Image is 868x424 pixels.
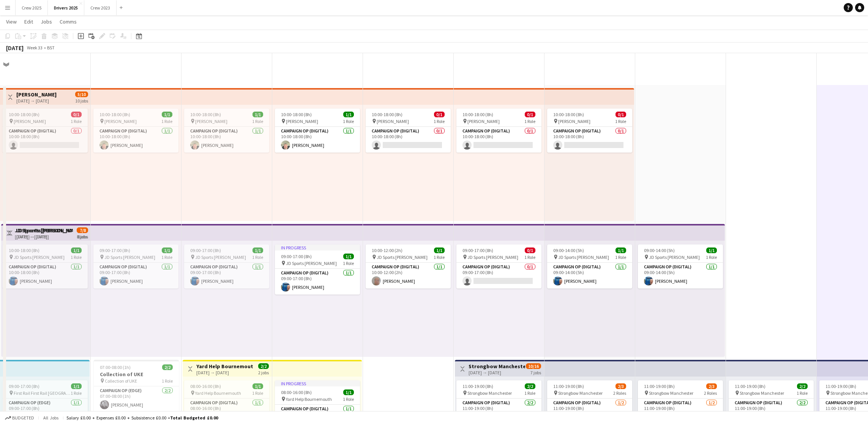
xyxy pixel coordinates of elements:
span: 09:00-17:00 (8h) [190,247,221,253]
span: 2/3 [615,383,626,389]
span: 1 Role [252,254,263,260]
span: 0/1 [525,112,535,117]
div: [DATE] [6,44,24,52]
span: Yard Help Bournemouth [195,390,241,396]
app-job-card: 09:00-17:00 (8h)1/1 JD Sports [PERSON_NAME]1 RoleCampaign Op (Digital)1/109:00-17:00 (8h)[PERSON_... [184,244,269,288]
span: Week 33 [25,45,44,50]
span: 1 Role [524,118,535,124]
span: 10:00-18:00 (8h) [99,112,130,117]
app-card-role: Campaign Op (Digital)1/109:00-14:00 (5h)[PERSON_NAME] [638,263,723,288]
span: 1/1 [343,389,354,395]
div: 7 jobs [530,369,541,375]
app-job-card: 09:00-17:00 (8h)0/1 JD Sports [PERSON_NAME]1 RoleCampaign Op (Digital)0/109:00-17:00 (8h) [456,244,541,288]
span: Strongbow Manchester [558,390,603,396]
span: 11:00-19:00 (8h) [462,383,493,389]
app-card-role: Campaign Op (Edge)2/207:00-08:00 (1h)[PERSON_NAME][PERSON_NAME] [94,386,179,423]
span: 1/1 [162,247,172,253]
span: 1/1 [434,247,445,253]
span: 2/2 [258,363,269,369]
span: 09:00-14:00 (5h) [644,247,675,253]
span: 1/1 [706,247,717,253]
app-card-role: Campaign Op (Digital)1/109:00-17:00 (8h)[PERSON_NAME] [184,263,269,288]
app-card-role: Campaign Op (Digital)1/110:00-12:00 (2h)[PERSON_NAME] [366,263,451,288]
span: 1 Role [71,390,82,396]
span: [PERSON_NAME] [104,118,137,124]
div: 10:00-18:00 (8h)0/1 [PERSON_NAME]1 RoleCampaign Op (Digital)0/110:00-18:00 (8h) [456,109,541,153]
span: 1 Role [434,254,445,260]
a: Comms [57,17,80,27]
app-card-role: Campaign Op (Digital)1/110:00-18:00 (8h)[PERSON_NAME] [3,263,88,288]
div: [DATE] → [DATE] [16,98,57,104]
span: JD Sports [PERSON_NAME] [14,254,65,260]
span: 08:00-16:00 (8h) [190,383,221,389]
span: 11:00-19:00 (8h) [644,383,675,389]
span: 2 Roles [704,390,717,396]
span: 1 Role [524,254,535,260]
app-card-role: Campaign Op (Digital)1/110:00-18:00 (8h)[PERSON_NAME] [275,127,360,153]
span: 09:00-14:00 (5h) [553,247,584,253]
div: 10 jobs [75,97,88,104]
app-job-card: In progress09:00-17:00 (8h)1/1 JD Sports [PERSON_NAME]1 RoleCampaign Op (Digital)1/109:00-17:00 (... [275,244,360,295]
span: JD Sports [PERSON_NAME] [649,254,700,260]
span: 1 Role [343,118,354,124]
a: Jobs [38,17,55,27]
span: [PERSON_NAME] [558,118,590,124]
span: 11:00-19:00 (8h) [553,383,584,389]
span: 10:00-18:00 (8h) [372,112,402,117]
button: Drivers 2025 [48,0,84,15]
span: 1 Role [162,378,173,384]
span: 1 Role [706,254,717,260]
span: 1 Role [524,390,535,396]
span: 10:00-18:00 (8h) [553,112,584,117]
h3: [PERSON_NAME] [16,91,57,98]
span: View [6,18,17,25]
span: 1 Role [615,254,626,260]
div: In progress [275,380,360,386]
div: 8 jobs [77,233,88,240]
app-card-role: Campaign Op (Digital)1/109:00-17:00 (8h)[PERSON_NAME] [275,269,360,295]
div: [DATE] → [DATE] [469,370,525,375]
app-job-card: 09:00-17:00 (8h)1/1 JD Sports [PERSON_NAME]1 RoleCampaign Op (Digital)1/109:00-17:00 (8h)[PERSON_... [93,244,178,288]
h3: Yard Help Bournemouth [196,363,253,370]
span: 1/1 [615,247,626,253]
span: 1 Role [252,118,263,124]
span: 10:00-18:00 (8h) [462,112,493,117]
span: Strongbow Manchester [649,390,693,396]
div: 09:00-14:00 (5h)1/1 JD Sports [PERSON_NAME]1 RoleCampaign Op (Digital)1/109:00-14:00 (5h)[PERSON_... [547,244,632,288]
span: Edit [24,18,33,25]
span: Yard Help Bournemouth [286,396,332,402]
span: 1/1 [253,112,263,117]
span: [PERSON_NAME] [195,118,227,124]
button: Crew 2023 [84,0,117,15]
app-job-card: 10:00-18:00 (8h)1/1 [PERSON_NAME]1 RoleCampaign Op (Digital)1/110:00-18:00 (8h)[PERSON_NAME] [184,109,269,153]
div: 10:00-18:00 (8h)1/1 [PERSON_NAME]1 RoleCampaign Op (Digital)1/110:00-18:00 (8h)[PERSON_NAME] [275,109,360,153]
span: 1 Role [343,260,354,266]
span: 1 Role [252,390,263,396]
span: 2 Roles [613,390,626,396]
span: Collection of UKE [105,378,137,384]
div: Salary £0.00 + Expenses £0.00 + Subsistence £0.00 = [66,415,218,421]
span: 1/1 [253,383,263,389]
app-job-card: 10:00-18:00 (8h)1/1 [PERSON_NAME]1 RoleCampaign Op (Digital)1/110:00-18:00 (8h)[PERSON_NAME] [93,109,178,153]
span: 0/1 [525,247,535,253]
div: 10:00-12:00 (2h)1/1 JD Sports [PERSON_NAME]1 RoleCampaign Op (Digital)1/110:00-12:00 (2h)[PERSON_... [366,244,451,288]
span: 1/1 [343,254,354,259]
span: 09:00-17:00 (8h) [99,247,130,253]
span: JD Sports [PERSON_NAME] [104,254,155,260]
app-card-role: Campaign Op (Digital)0/109:00-17:00 (8h) [456,263,541,288]
span: 10:00-12:00 (2h) [372,247,402,253]
div: 10:00-18:00 (8h)1/1 JD Sports [PERSON_NAME]1 RoleCampaign Op (Digital)1/110:00-18:00 (8h)[PERSON_... [3,244,88,288]
span: 1 Role [797,390,808,396]
span: 08:00-16:00 (8h) [281,389,312,395]
span: Strongbow Manchester [467,390,512,396]
app-card-role: Campaign Op (Digital)0/110:00-18:00 (8h) [547,127,632,153]
span: 1 Role [161,254,172,260]
span: 1 Role [161,118,172,124]
div: In progress [275,244,360,251]
div: 09:00-14:00 (5h)1/1 JD Sports [PERSON_NAME]1 RoleCampaign Op (Digital)1/109:00-14:00 (5h)[PERSON_... [638,244,723,288]
span: 5/10 [75,91,88,97]
span: 09:00-17:00 (8h) [462,247,493,253]
span: Strongbow Manchester [740,390,784,396]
